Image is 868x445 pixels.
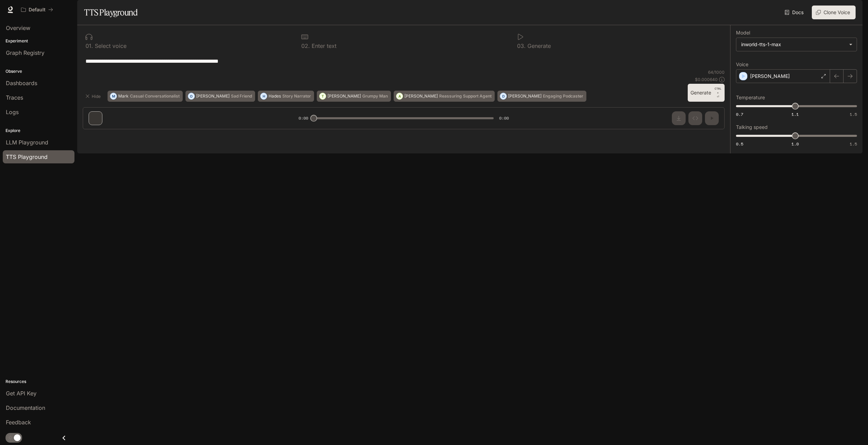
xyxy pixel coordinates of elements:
[231,94,252,98] p: Sad Friend
[791,111,799,117] span: 1.1
[439,94,492,98] p: Reassuring Support Agent
[269,94,281,98] p: Hades
[310,43,336,49] p: Enter text
[29,7,46,13] p: Default
[396,91,403,102] div: A
[791,141,799,147] span: 1.0
[261,91,267,102] div: H
[714,87,722,99] p: ⏎
[497,91,586,102] button: D[PERSON_NAME]Engaging Podcaster
[108,91,183,102] button: MMarkCasual Conversationalist
[688,84,725,102] button: GenerateCTRL +⏎
[783,6,806,19] a: Docs
[714,87,722,95] p: CTRL +
[543,94,583,98] p: Engaging Podcaster
[736,111,743,117] span: 0.7
[850,111,857,117] span: 1.5
[394,91,495,102] button: A[PERSON_NAME]Reassuring Support Agent
[258,91,314,102] button: HHadesStory Narrator
[83,91,105,102] button: Hide
[736,125,768,130] p: Talking speed
[185,91,255,102] button: O[PERSON_NAME]Sad Friend
[517,43,526,49] p: 0 3 .
[362,94,388,98] p: Grumpy Man
[130,94,180,98] p: Casual Conversationalist
[196,94,230,98] p: [PERSON_NAME]
[526,43,551,49] p: Generate
[500,91,506,102] div: D
[404,94,438,98] p: [PERSON_NAME]
[188,91,194,102] div: O
[320,91,326,102] div: T
[741,41,846,48] div: inworld-tts-1-max
[327,94,361,98] p: [PERSON_NAME]
[736,30,750,35] p: Model
[84,6,138,19] h1: TTS Playground
[18,3,56,17] button: All workspaces
[317,91,391,102] button: T[PERSON_NAME]Grumpy Man
[736,62,748,67] p: Voice
[282,94,311,98] p: Story Narrator
[695,77,718,82] p: $ 0.000640
[850,141,857,147] span: 1.5
[508,94,542,98] p: [PERSON_NAME]
[118,94,129,98] p: Mark
[93,43,127,49] p: Select voice
[301,43,310,49] p: 0 2 .
[812,6,856,19] button: Clone Voice
[708,69,725,75] p: 64 / 1000
[750,73,790,80] p: [PERSON_NAME]
[85,43,93,49] p: 0 1 .
[110,91,117,102] div: M
[736,141,743,147] span: 0.5
[736,95,765,100] p: Temperature
[736,38,857,51] div: inworld-tts-1-max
